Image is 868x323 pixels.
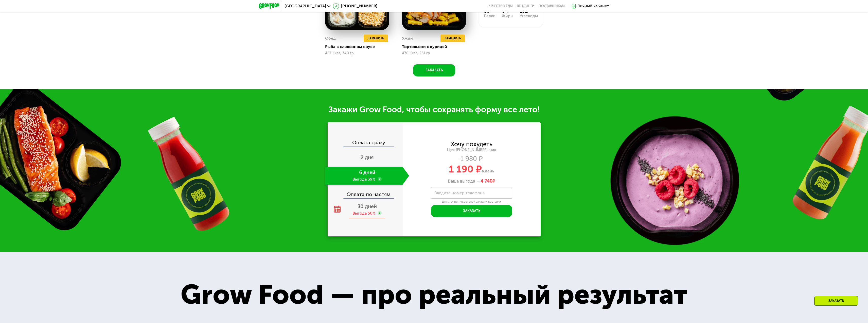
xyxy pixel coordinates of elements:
div: Ваша выгода — [403,179,541,184]
div: Оплата по частям [328,187,403,198]
label: Введите номер телефона [434,191,485,194]
div: 487 Ккал, 340 гр [325,51,389,55]
div: Выгода 50% [352,211,376,216]
span: ₽ [481,179,495,184]
div: Light [PHONE_NUMBER] ккал [403,148,541,152]
span: 30 дней [358,203,377,209]
div: Белки [484,14,495,18]
button: Заказать [431,205,512,217]
div: Ужин [402,35,413,42]
div: Хочу похудеть [451,141,492,147]
button: Заменить [364,35,388,42]
a: Вендинги [517,4,535,8]
button: Заменить [440,35,465,42]
a: Качество еды [488,4,513,8]
div: Заказать [814,296,858,306]
div: Жиры [502,14,513,18]
div: Углеводы [520,14,538,18]
span: Заменить [368,36,384,41]
span: в день [482,169,494,173]
div: Рыба в сливочном соусе [325,44,393,49]
span: 4 740 [481,178,492,184]
span: [GEOGRAPHIC_DATA] [285,4,326,8]
div: 1 980 ₽ [403,156,541,162]
div: Обед [325,35,336,42]
div: 470 Ккал, 261 гр [402,51,466,55]
div: Личный кабинет [577,3,609,9]
a: [PHONE_NUMBER] [333,3,377,9]
div: Тортильони с курицей [402,44,470,49]
div: Оплата сразу [328,140,403,147]
div: Grow Food — про реальный результат [161,274,707,315]
span: 1 190 ₽ [449,163,482,175]
div: поставщикам [539,4,565,8]
div: Для уточнения деталей заказа и доставки [431,200,512,204]
button: Заказать [413,64,455,76]
span: Заменить [445,36,461,41]
span: 2 дня [361,154,374,160]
